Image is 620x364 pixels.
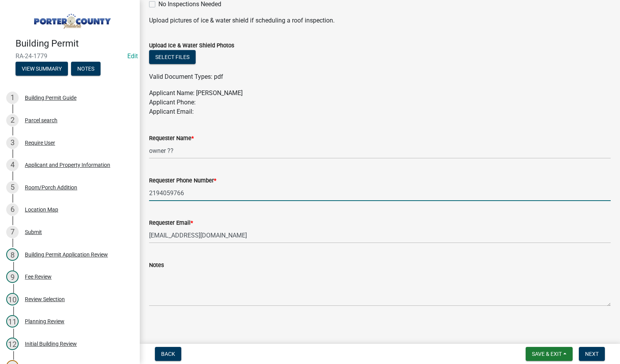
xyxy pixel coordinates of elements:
[16,52,124,60] span: RA-24-1779
[6,203,19,216] div: 6
[526,347,573,361] button: Save & Exit
[6,293,19,305] div: 10
[25,319,64,324] div: Planning Review
[25,274,52,279] div: Fee Review
[16,66,68,72] wm-modal-confirm: Summary
[161,351,175,357] span: Back
[6,137,19,149] div: 3
[16,62,68,76] button: View Summary
[25,162,110,168] div: Applicant and Property Information
[6,114,19,127] div: 2
[6,92,19,104] div: 1
[149,136,194,141] label: Requester Name
[149,73,223,80] span: Valid Document Types: pdf
[16,8,127,30] img: Porter County, Indiana
[6,159,19,171] div: 4
[71,62,101,76] button: Notes
[585,351,599,357] span: Next
[25,229,42,235] div: Submit
[532,351,562,357] span: Save & Exit
[6,226,19,238] div: 7
[25,296,65,302] div: Review Selection
[149,50,196,64] button: Select files
[127,52,138,60] wm-modal-confirm: Edit Application Number
[149,43,234,49] label: Upload Ice & Water Shield Photos
[16,38,134,49] h4: Building Permit
[149,220,193,226] label: Requester Email
[6,181,19,194] div: 5
[25,207,58,212] div: Location Map
[6,315,19,328] div: 11
[25,140,55,146] div: Require User
[149,16,611,25] p: Upload pictures of ice & water shield if scheduling a roof inspection.
[155,347,181,361] button: Back
[25,95,76,101] div: Building Permit Guide
[25,252,108,257] div: Building Permit Application Review
[71,66,101,72] wm-modal-confirm: Notes
[25,118,57,123] div: Parcel search
[149,88,611,116] p: Applicant Name: [PERSON_NAME] Applicant Phone: Applicant Email:
[6,270,19,283] div: 9
[579,347,605,361] button: Next
[6,248,19,261] div: 8
[25,341,77,347] div: Initial Building Review
[127,52,138,60] a: Edit
[6,338,19,350] div: 12
[149,263,164,268] label: Notes
[25,185,77,190] div: Room/Porch Addition
[149,178,216,184] label: Requester Phone Number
